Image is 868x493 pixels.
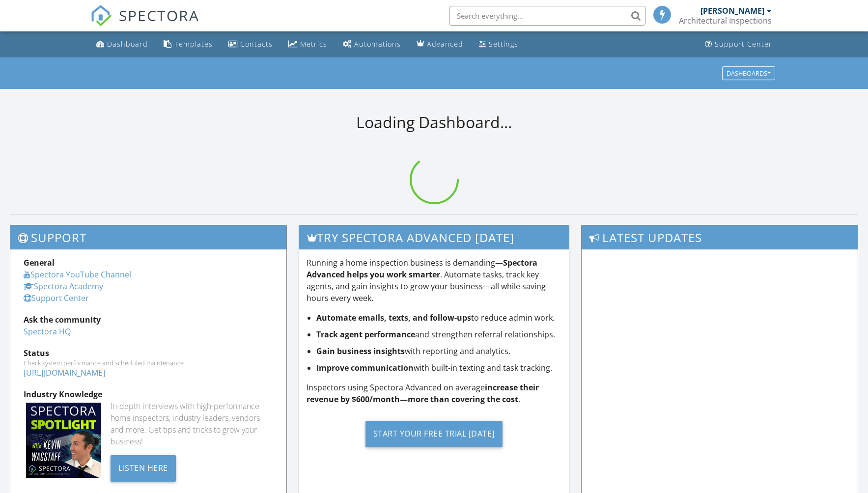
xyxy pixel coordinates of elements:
strong: Track agent performance [316,329,415,340]
img: The Best Home Inspection Software - Spectora [90,5,112,27]
a: Spectora HQ [24,326,71,337]
div: Support Center [715,39,772,49]
a: Spectora Academy [24,281,103,292]
h3: Support [10,225,286,249]
li: with built-in texting and task tracking. [316,362,562,374]
button: Dashboards [722,66,775,80]
a: SPECTORA [90,13,199,34]
p: Running a home inspection business is demanding— . Automate tasks, track key agents, and gain ins... [307,257,562,304]
div: Advanced [427,39,463,49]
div: Ask the community [24,314,273,326]
li: to reduce admin work. [316,312,562,324]
a: Start Your Free Trial [DATE] [307,413,562,455]
h3: Try spectora advanced [DATE] [299,225,569,249]
div: Industry Knowledge [24,388,273,400]
p: Inspectors using Spectora Advanced on average . [307,382,562,405]
div: Status [24,347,273,359]
div: Settings [489,39,518,49]
a: [URL][DOMAIN_NAME] [24,367,105,378]
div: Automations [354,39,401,49]
img: Spectoraspolightmain [26,403,101,478]
a: Spectora YouTube Channel [24,269,131,280]
h3: Latest Updates [582,225,858,249]
li: and strengthen referral relationships. [316,329,562,340]
strong: Automate emails, texts, and follow-ups [316,312,471,323]
strong: increase their revenue by $600/month—more than covering the cost [307,382,539,405]
div: Check system performance and scheduled maintenance. [24,359,273,367]
li: with reporting and analytics. [316,345,562,357]
a: Automations (Basic) [339,35,405,54]
div: Contacts [240,39,273,49]
a: Support Center [24,293,89,303]
input: Search everything... [449,6,645,26]
a: Metrics [284,35,331,54]
div: In-depth interviews with high-performance home inspectors, industry leaders, vendors and more. Ge... [111,400,273,447]
div: Metrics [300,39,327,49]
div: Start Your Free Trial [DATE] [365,421,503,447]
a: Settings [475,35,522,54]
strong: Gain business insights [316,346,405,356]
div: [PERSON_NAME] [700,6,764,16]
div: Architectural Inspections [679,16,772,26]
strong: Improve communication [316,362,414,373]
a: Support Center [701,35,776,54]
div: Dashboards [727,70,771,77]
a: Templates [160,35,217,54]
div: Listen Here [111,455,176,482]
strong: Spectora Advanced helps you work smarter [307,257,537,280]
div: Dashboard [107,39,148,49]
div: Templates [174,39,213,49]
a: Listen Here [111,462,176,473]
a: Advanced [413,35,467,54]
a: Dashboard [92,35,152,54]
a: Contacts [224,35,277,54]
span: SPECTORA [119,5,199,26]
strong: General [24,257,55,268]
